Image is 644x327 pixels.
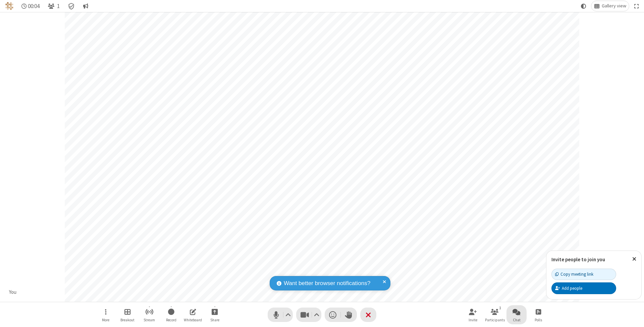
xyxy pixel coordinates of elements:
button: Invite participants (⌘+Shift+I) [463,305,483,324]
button: Copy meeting link [551,269,616,280]
button: Open menu [96,305,116,324]
button: Open participant list [485,305,505,324]
span: 00:04 [28,3,40,9]
button: Mute (⌘+Shift+A) [268,308,293,322]
span: 1 [57,3,60,9]
button: Start sharing [205,305,225,324]
span: Breakout [120,318,135,322]
span: Stream [144,318,155,322]
button: Send a reaction [325,308,341,322]
img: QA Selenium DO NOT DELETE OR CHANGE [5,2,13,10]
span: Want better browser notifications? [284,279,370,288]
button: Video setting [312,308,321,322]
button: Fullscreen [632,1,642,11]
button: Conversation [80,1,91,11]
button: Open chat [506,305,527,324]
button: Start streaming [139,305,159,324]
button: Audio settings [284,308,293,322]
button: Raise hand [341,308,357,322]
span: More [102,318,109,322]
button: Close popover [627,251,641,267]
div: Copy meeting link [555,271,593,277]
span: Gallery view [602,3,626,9]
button: Change layout [591,1,629,11]
button: Manage Breakout Rooms [117,305,138,324]
button: Using system theme [578,1,589,11]
span: Polls [535,318,542,322]
button: Start recording [161,305,181,324]
button: Stop video (⌘+Shift+V) [296,308,321,322]
span: Participants [485,318,505,322]
button: Add people [551,282,616,294]
button: Open poll [528,305,548,324]
span: Share [210,318,219,322]
span: Whiteboard [184,318,202,322]
span: Record [166,318,176,322]
div: Meeting details Encryption enabled [65,1,78,11]
span: Invite [469,318,477,322]
div: Timer [19,1,43,11]
label: Invite people to join you [551,256,605,263]
span: Chat [513,318,521,322]
div: You [7,288,19,296]
button: End or leave meeting [360,308,376,322]
button: Open shared whiteboard [183,305,203,324]
button: Open participant list [45,1,62,11]
div: 1 [497,305,503,311]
